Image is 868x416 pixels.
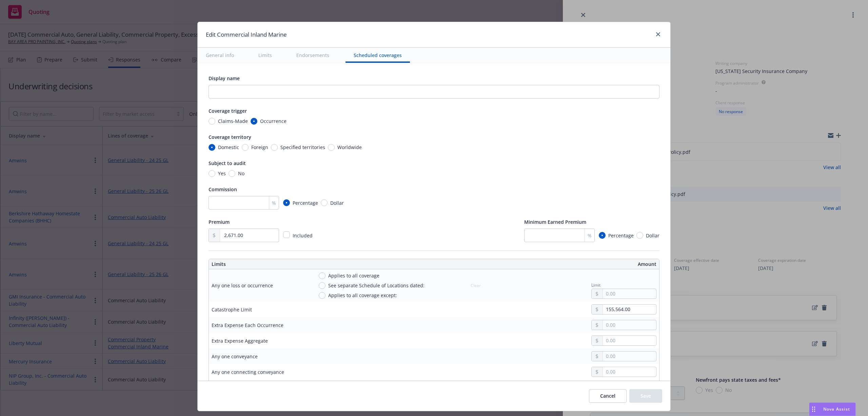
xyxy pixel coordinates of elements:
span: Claims-Made [218,117,248,125]
span: Domestic [218,144,239,151]
button: Cancel [589,389,627,403]
div: Extra Expense Aggregate [212,337,268,344]
span: Included [293,232,313,239]
span: Premium [209,219,230,225]
button: General info [198,48,242,63]
span: No [238,170,244,177]
input: 0.00 [603,320,656,330]
h1: Edit Commercial Inland Marine [206,30,287,39]
span: Worldwide [337,144,362,151]
span: Yes [218,170,226,177]
span: Percentage [293,199,318,206]
span: Limit [591,282,600,288]
input: Specified territories [271,144,278,151]
span: Percentage [608,232,634,239]
span: Specified territories [280,144,325,151]
div: Catastrophe Limit [212,306,252,313]
th: Limits [209,259,389,269]
span: See separate Schedule of Locations dated: [328,282,425,289]
span: Coverage territory [209,134,251,140]
input: See separate Schedule of Locations dated: [319,282,325,289]
span: Applies to all coverage [328,272,379,279]
span: Nova Assist [823,406,850,412]
input: 0.00 [603,289,656,299]
span: % [588,232,592,239]
input: 0.00 [603,367,656,377]
span: Dollar [646,232,659,239]
div: Extra Expense Each Occurrence [212,322,283,329]
span: Dollar [330,199,344,206]
button: Limits [250,48,280,63]
div: Any one conveyance [212,353,258,360]
span: Coverage trigger [209,108,247,114]
span: % [272,199,276,206]
input: 0.00 [603,305,656,314]
input: Occurrence [251,118,257,125]
span: Display name [209,75,240,82]
input: 0.00 [603,336,656,345]
input: 0.00 [220,229,279,242]
span: Subject to audit [209,160,246,166]
input: Domestic [209,144,215,151]
input: Worldwide [328,144,335,151]
input: Yes [209,170,215,177]
input: Foreign [242,144,249,151]
input: No [229,170,235,177]
button: Endorsements [288,48,337,63]
th: Amount [439,259,659,269]
button: Scheduled coverages [346,48,410,63]
div: Drag to move [809,403,818,416]
input: Claims-Made [209,118,215,125]
span: Foreign [251,144,268,151]
input: Applies to all coverage except: [319,292,325,299]
input: Applies to all coverage [319,272,325,279]
span: Applies to all coverage except: [328,292,397,299]
input: Dollar [636,232,643,239]
span: Minimum Earned Premium [524,219,586,225]
input: Percentage [599,232,606,239]
span: Occurrence [260,117,287,125]
div: Any one loss or occurrence [212,282,273,289]
div: Any one connecting conveyance [212,368,284,376]
input: 0.00 [603,351,656,361]
input: Percentage [283,199,290,206]
input: Dollar [321,199,328,206]
button: Nova Assist [809,402,856,416]
a: close [654,30,662,38]
span: Commission [209,186,237,193]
